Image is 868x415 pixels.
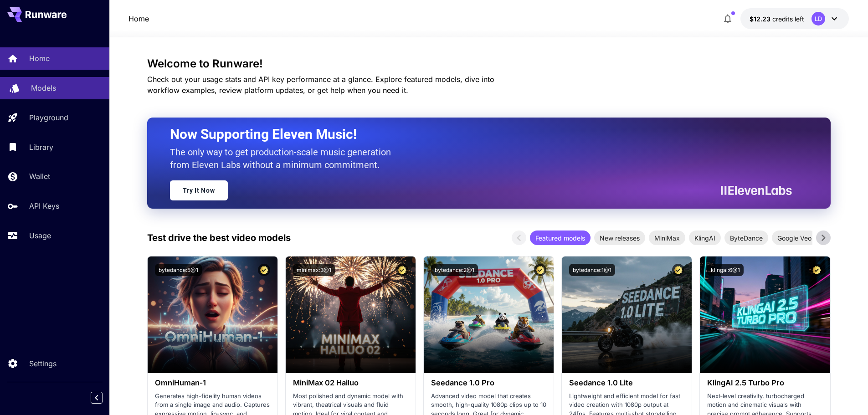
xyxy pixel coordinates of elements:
p: Test drive the best video models [147,231,291,245]
h3: OmniHuman‑1 [155,379,270,387]
h3: MiniMax 02 Hailuo [293,379,408,387]
a: Home [128,13,149,24]
p: Library [29,142,53,153]
button: minimax:3@1 [293,264,335,276]
button: Certified Model – Vetted for best performance and includes a commercial license. [672,264,684,276]
button: Certified Model – Vetted for best performance and includes a commercial license. [258,264,270,276]
img: alt [148,256,277,373]
button: Certified Model – Vetted for best performance and includes a commercial license. [534,264,546,276]
div: Google Veo [772,231,817,245]
p: Wallet [29,171,50,182]
button: $12.22651LD [740,8,849,29]
button: bytedance:2@1 [431,264,478,276]
button: Certified Model – Vetted for best performance and includes a commercial license. [811,264,823,276]
nav: breadcrumb [128,13,149,24]
h3: Seedance 1.0 Pro [431,379,546,387]
p: Home [29,53,50,64]
h3: Seedance 1.0 Lite [569,379,684,387]
h2: Now Supporting Eleven Music! [170,126,785,143]
span: Check out your usage stats and API key performance at a glance. Explore featured models, dive int... [147,75,494,95]
h3: Welcome to Runware! [147,57,831,70]
p: Models [31,82,56,93]
p: Settings [29,358,56,369]
span: Featured models [530,233,591,243]
div: MiniMax [649,231,685,245]
p: Usage [29,230,51,241]
div: $12.22651 [750,14,804,24]
button: Collapse sidebar [91,392,103,404]
button: bytedance:1@1 [569,264,615,276]
span: credits left [772,15,804,23]
span: MiniMax [649,233,685,243]
div: New releases [594,231,645,245]
a: Try It Now [170,180,228,200]
span: ByteDance [724,233,768,243]
div: ByteDance [724,231,768,245]
button: Certified Model – Vetted for best performance and includes a commercial license. [396,264,408,276]
button: klingai:6@1 [707,264,744,276]
div: Featured models [530,231,591,245]
p: The only way to get production-scale music generation from Eleven Labs without a minimum commitment. [170,146,398,171]
img: alt [562,256,692,373]
span: Google Veo [772,233,817,243]
button: bytedance:5@1 [155,264,202,276]
img: alt [424,256,554,373]
div: KlingAI [689,231,721,245]
h3: KlingAI 2.5 Turbo Pro [707,379,822,387]
span: New releases [594,233,645,243]
p: Playground [29,112,68,123]
div: LD [812,12,825,26]
img: alt [286,256,416,373]
img: alt [700,256,830,373]
p: API Keys [29,200,59,211]
span: KlingAI [689,233,721,243]
div: Collapse sidebar [98,389,109,406]
span: $12.23 [750,15,772,23]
